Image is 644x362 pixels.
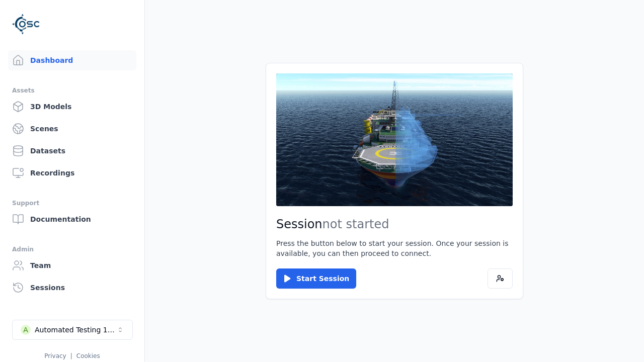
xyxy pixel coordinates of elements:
a: Sessions [8,278,136,298]
a: Privacy [44,352,66,359]
span: | [70,352,72,359]
button: Select a workspace [12,320,133,340]
a: Cookies [76,352,100,359]
a: Team [8,255,136,276]
p: Press the button below to start your session. Once your session is available, you can then procee... [276,238,513,258]
div: Assets [12,84,132,97]
a: Datasets [8,141,136,161]
a: Dashboard [8,50,136,70]
div: Support [12,197,132,209]
h2: Session [276,216,513,232]
a: Scenes [8,119,136,139]
div: A [21,325,31,335]
button: Start Session [276,268,356,289]
div: Automated Testing 1 - Playwright [35,325,116,335]
a: Documentation [8,209,136,229]
a: 3D Models [8,97,136,117]
img: Logo [12,10,40,38]
span: not started [323,217,389,231]
div: Admin [12,243,132,255]
a: Recordings [8,163,136,183]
